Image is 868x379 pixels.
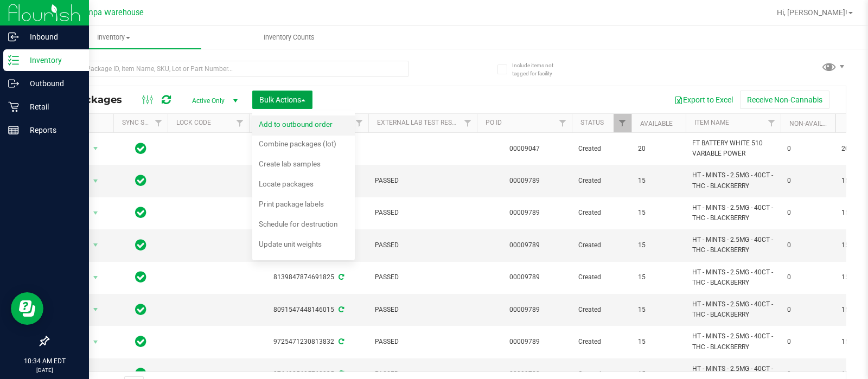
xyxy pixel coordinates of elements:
[375,176,470,186] span: PASSED
[259,179,314,188] span: Locate packages
[578,240,625,250] span: Created
[19,30,84,43] p: Inbound
[259,200,324,208] span: Print package labels
[740,91,829,109] button: Receive Non-Cannabis
[375,337,470,347] span: PASSED
[638,176,679,186] span: 15
[247,337,370,347] div: 9725471230813832
[259,159,321,168] span: Create lab samples
[459,114,477,132] a: Filter
[259,139,336,148] span: Combine packages (lot)
[787,208,828,218] span: 0
[8,101,19,112] inline-svg: Retail
[259,95,305,104] span: Bulk Actions
[122,119,164,126] a: Sync Status
[135,269,146,285] span: In Sync
[787,144,828,154] span: 0
[509,306,540,313] a: 00009789
[8,125,19,136] inline-svg: Reports
[89,174,103,189] span: select
[638,144,679,154] span: 20
[26,26,201,49] a: Inventory
[8,78,19,89] inline-svg: Outbound
[787,305,828,315] span: 0
[692,203,774,223] span: HT - MINTS - 2.5MG - 40CT - THC - BLACKBERRY
[19,77,84,90] p: Outbound
[135,302,146,317] span: In Sync
[252,91,312,109] button: Bulk Actions
[509,145,540,152] a: 00009047
[337,370,344,377] span: Sync from Compliance System
[692,138,774,159] span: FT BATTERY WHITE 510 VARIABLE POWER
[777,8,847,17] span: Hi, [PERSON_NAME]!
[56,94,133,106] span: All Packages
[486,119,502,126] a: PO ID
[337,273,344,281] span: Sync from Compliance System
[509,209,540,216] a: 00009789
[509,338,540,345] a: 00009789
[692,170,774,191] span: HT - MINTS - 2.5MG - 40CT - THC - BLACKBERRY
[692,331,774,352] span: HT - MINTS - 2.5MG - 40CT - THC - BLACKBERRY
[375,369,470,379] span: PASSED
[176,119,211,126] a: Lock Code
[19,124,84,137] p: Reports
[787,240,828,250] span: 0
[667,91,740,109] button: Export to Excel
[580,119,604,126] a: Status
[578,369,625,379] span: Created
[375,272,470,282] span: PASSED
[89,270,103,285] span: select
[8,55,19,66] inline-svg: Inventory
[692,267,774,288] span: HT - MINTS - 2.5MG - 40CT - THC - BLACKBERRY
[8,31,19,42] inline-svg: Inbound
[259,240,322,248] span: Update unit weights
[337,338,344,345] span: Sync from Compliance System
[89,302,103,317] span: select
[578,176,625,186] span: Created
[247,369,370,379] div: 9764985605769935
[578,144,625,154] span: Created
[78,8,144,17] span: Tampa Warehouse
[640,120,673,127] a: Available
[787,337,828,347] span: 0
[247,272,370,282] div: 8139847874691825
[375,305,470,315] span: PASSED
[692,299,774,320] span: HT - MINTS - 2.5MG - 40CT - THC - BLACKBERRY
[614,114,631,132] a: Filter
[5,356,84,366] p: 10:34 AM EDT
[512,61,566,78] span: Include items not tagged for facility
[259,120,333,129] span: Add to outbound order
[638,208,679,218] span: 15
[48,61,409,77] input: Search Package ID, Item Name, SKU, Lot or Part Number...
[789,120,838,127] a: Non-Available
[201,26,376,49] a: Inventory Counts
[150,114,168,132] a: Filter
[135,173,146,188] span: In Sync
[694,119,729,126] a: Item Name
[692,235,774,255] span: HT - MINTS - 2.5MG - 40CT - THC - BLACKBERRY
[638,369,679,379] span: 15
[11,292,43,325] iframe: Resource center
[89,205,103,221] span: select
[509,241,540,249] a: 00009789
[509,273,540,281] a: 00009789
[19,100,84,113] p: Retail
[89,237,103,253] span: select
[578,208,625,218] span: Created
[249,33,329,42] span: Inventory Counts
[135,141,146,156] span: In Sync
[247,305,370,315] div: 8091547448146015
[787,272,828,282] span: 0
[377,119,462,126] a: External Lab Test Result
[231,114,249,132] a: Filter
[638,305,679,315] span: 15
[578,305,625,315] span: Created
[337,306,344,313] span: Sync from Compliance System
[375,240,470,250] span: PASSED
[375,208,470,218] span: PASSED
[787,369,828,379] span: 0
[89,335,103,350] span: select
[763,114,781,132] a: Filter
[554,114,572,132] a: Filter
[638,337,679,347] span: 15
